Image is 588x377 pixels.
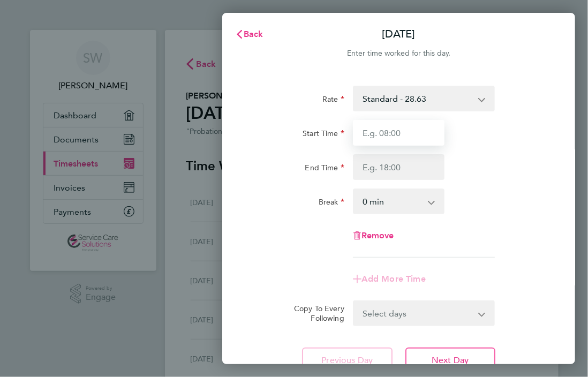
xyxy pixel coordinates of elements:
input: E.g. 18:00 [353,154,445,180]
input: E.g. 08:00 [353,120,445,146]
button: Next Day [405,348,495,373]
label: Start Time [303,129,344,141]
div: Enter time worked for this day. [222,47,575,60]
button: Back [224,24,274,45]
span: Remove [361,230,394,240]
span: Next Day [432,355,469,366]
label: End Time [305,163,344,176]
p: [DATE] [382,27,416,42]
button: Remove [353,231,394,240]
span: Back [244,29,263,39]
label: Break [319,197,344,210]
label: Rate [322,94,344,107]
label: Copy To Every Following [277,304,344,323]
